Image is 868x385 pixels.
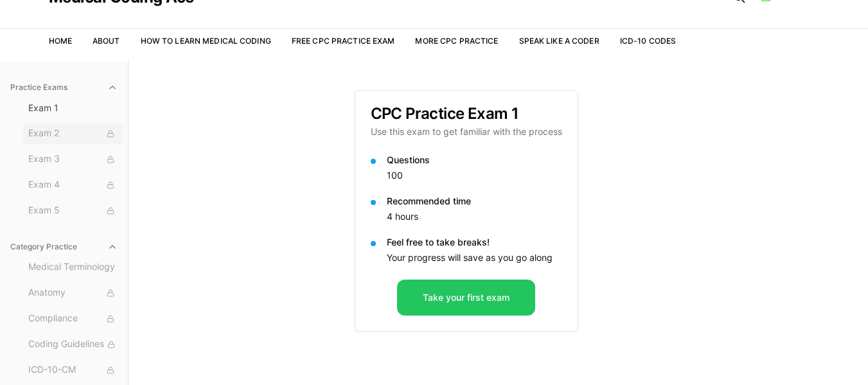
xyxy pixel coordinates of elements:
span: Exam 1 [28,102,118,114]
span: Exam 3 [28,152,118,166]
button: Compliance [23,309,123,329]
button: Exam 4 [23,175,123,195]
p: Feel free to take breaks! [387,236,562,249]
button: Anatomy [23,283,123,303]
span: Exam 4 [28,178,118,192]
button: Category Practice [5,237,123,257]
span: Anatomy [28,286,118,300]
span: ICD-10-CM [28,363,118,377]
a: Speak Like a Coder [519,36,599,46]
span: Compliance [28,312,118,326]
button: Exam 1 [23,98,123,118]
button: Practice Exams [5,77,123,98]
p: 100 [387,169,562,182]
span: Medical Terminology [28,260,118,274]
p: Use this exam to get familiar with the process [371,125,562,138]
p: Questions [387,154,562,166]
p: Your progress will save as you go along [387,251,562,264]
button: Exam 3 [23,149,123,170]
a: Free CPC Practice Exam [292,36,395,46]
span: Coding Guidelines [28,337,118,352]
a: ICD-10 Codes [620,36,676,46]
button: Medical Terminology [23,257,123,278]
a: How to Learn Medical Coding [141,36,271,46]
button: ICD-10-CM [23,360,123,381]
a: More CPC Practice [415,36,498,46]
p: Recommended time [387,195,562,208]
h3: CPC Practice Exam 1 [371,106,562,121]
span: Exam 5 [28,204,118,218]
button: Exam 5 [23,201,123,221]
button: Exam 2 [23,123,123,144]
button: Coding Guidelines [23,334,123,355]
a: About [93,36,120,46]
p: 4 hours [387,210,562,223]
a: Home [49,36,72,46]
span: Exam 2 [28,127,118,141]
button: Take your first exam [397,280,535,316]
